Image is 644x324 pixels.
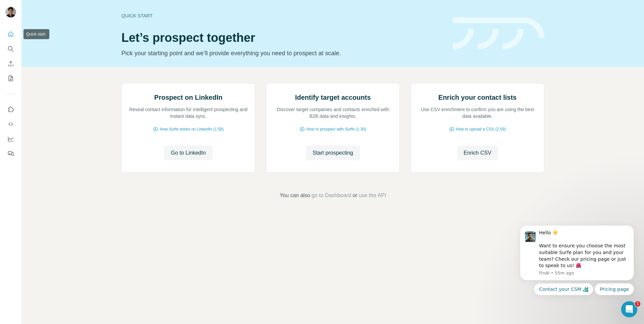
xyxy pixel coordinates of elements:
[457,146,498,160] button: Enrich CSV
[128,106,248,119] p: Reveal contact information for intelligent prospecting and instant data sync.
[635,301,640,307] span: 1
[121,31,445,45] h1: Let’s prospect together
[621,301,637,317] iframe: Intercom live chat
[438,93,517,102] h2: Enrich your contact lists
[313,149,353,157] span: Start prospecting
[306,146,360,160] button: Start prospecting
[154,93,222,102] h2: Prospect on LinkedIn
[171,149,206,157] span: Go to LinkedIn
[453,17,544,50] img: banner
[280,191,310,199] span: You can also
[359,191,386,199] button: use the API
[464,149,491,157] span: Enrich CSV
[418,106,537,119] p: Use CSV enrichment to confirm you are using the best data available.
[273,106,393,119] p: Discover target companies and contacts enriched with B2B data and insights.
[5,148,16,160] button: Feedback
[5,118,16,130] button: Use Surfe API
[5,103,16,115] button: Use Surfe on LinkedIn
[5,28,16,40] button: Quick start
[5,43,16,55] button: Search
[353,191,357,199] span: or
[5,133,16,145] button: Dashboard
[121,12,445,19] div: Quick start
[5,58,16,70] button: Enrich CSV
[5,72,16,84] button: My lists
[121,49,445,58] p: Pick your starting point and we’ll provide everything you need to prospect at scale.
[312,191,351,199] button: go to Dashboard
[306,126,366,132] span: How to prospect with Surfe (1:30)
[456,126,506,132] span: How to upload a CSV (2:59)
[510,203,644,306] iframe: Intercom notifications message
[164,146,212,160] button: Go to LinkedIn
[5,7,16,17] img: Avatar
[160,126,224,132] span: How Surfe works on LinkedIn (1:58)
[295,93,371,102] h2: Identify target accounts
